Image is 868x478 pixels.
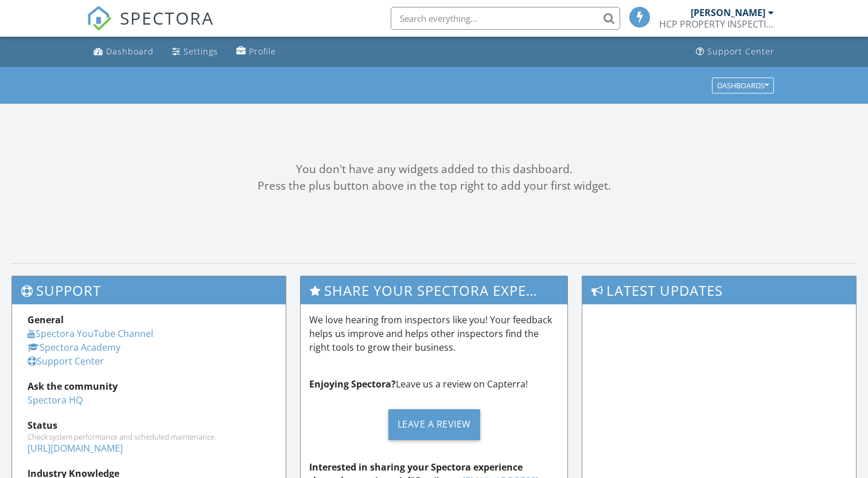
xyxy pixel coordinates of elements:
[11,161,857,178] div: You don't have any widgets added to this dashboard.
[232,41,281,62] a: Profile
[28,341,120,354] a: Spectora Academy
[11,178,857,194] div: Press the plus button above in the top right to add your first widget.
[168,41,223,62] a: Settings
[28,327,153,340] a: Spectora YouTube Channel
[309,400,559,449] a: Leave a Review
[659,18,774,30] div: HCP PROPERTY INSPECTIONS
[309,377,559,391] p: Leave us a review on Capterra!
[712,77,774,93] button: Dashboards
[249,46,276,57] div: Profile
[89,41,158,62] a: Dashboard
[691,41,779,62] a: Support Center
[12,276,286,304] h3: Support
[707,46,774,57] div: Support Center
[184,46,218,57] div: Settings
[301,276,567,304] h3: Share Your Spectora Experience
[582,276,856,304] h3: Latest Updates
[87,6,112,31] img: The Best Home Inspection Software - Spectora
[28,314,64,326] strong: General
[28,418,270,432] div: Status
[28,442,123,455] a: [URL][DOMAIN_NAME]
[28,432,270,441] div: Check system performance and scheduled maintenance.
[691,7,765,18] div: [PERSON_NAME]
[87,15,214,40] a: SPECTORA
[28,355,104,367] a: Support Center
[120,6,214,30] span: SPECTORA
[388,409,480,440] div: Leave a Review
[28,394,83,406] a: Spectora HQ
[391,7,620,30] input: Search everything...
[309,313,559,354] p: We love hearing from inspectors like you! Your feedback helps us improve and helps other inspecto...
[106,46,154,57] div: Dashboard
[717,81,769,89] div: Dashboards
[309,378,396,390] strong: Enjoying Spectora?
[28,379,270,393] div: Ask the community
